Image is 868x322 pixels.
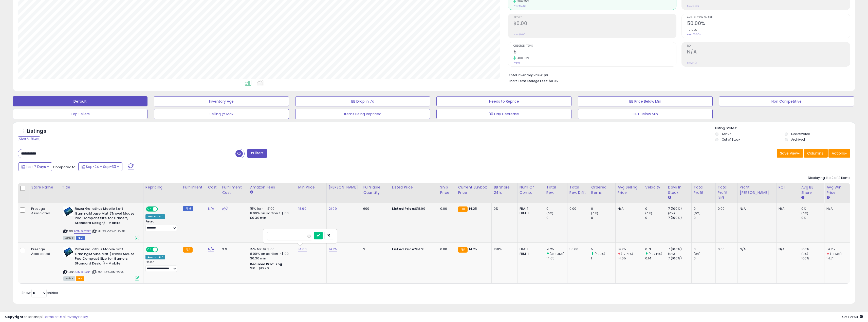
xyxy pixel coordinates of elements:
div: Avg Selling Price [618,185,641,195]
div: 14.65 [618,256,643,261]
div: 0 [645,216,666,220]
span: Columns [807,151,823,156]
span: Sep-24 - Sep-30 [86,164,116,169]
span: Ordered Items [513,45,676,47]
span: 2025-10-8 21:54 GMT [842,314,863,319]
div: Clear All Filters [18,136,40,141]
b: Listed Price: [392,247,415,252]
div: Fulfillment Cost [222,185,246,195]
span: | SKU: HO-UJJM-2V0J [92,270,124,274]
span: FBM [76,236,85,240]
small: (386.35%) [550,252,564,256]
small: (0%) [546,211,553,215]
span: OFF [157,248,165,252]
div: Title [62,185,141,190]
div: ASIN: [63,247,139,280]
div: Amazon Fees [250,185,294,190]
div: 14.71 [826,256,850,261]
a: 14.25 [329,247,337,252]
b: Razer Goliathus Mobile Soft Gaming Mouse Mat (Travel Mouse Pad Compact Size for Gamers, Standard ... [75,247,136,267]
span: ON [146,248,153,252]
label: Deactivated [791,132,810,136]
a: Terms of Use [43,314,65,319]
div: ROI [779,185,797,190]
a: B01M8ITCNY [74,229,91,234]
span: $0.05 [549,79,558,83]
div: 0 [591,216,615,220]
small: (0%) [801,211,808,215]
a: 21.99 [329,206,337,211]
div: Listed Price [392,185,436,190]
a: 18.99 [298,206,306,211]
div: BB Share 24h. [494,185,515,195]
b: Total Inventory Value: [509,73,543,77]
div: Fulfillment [183,185,204,190]
div: Total Rev. Diff. [569,185,587,195]
div: 100% [801,247,824,252]
div: 3.9 [222,247,244,252]
span: OFF [157,207,165,211]
div: 15% for <= $100 [250,247,292,252]
div: Prestige Associated [31,247,56,256]
small: (0%) [694,211,701,215]
small: Prev: 0.00% [687,5,699,8]
h2: 5 [513,49,676,56]
div: $18.99 [392,206,434,211]
div: Preset: [145,220,177,231]
div: Current Buybox Price [458,185,489,195]
small: (0%) [694,252,701,256]
button: Items Being Repriced [295,109,430,119]
button: Filters [247,149,267,158]
div: 0 [694,247,715,252]
div: 7 (100%) [668,206,691,211]
div: 56.60 [569,247,585,252]
button: BB Drop in 7d [295,96,430,106]
div: N/A [826,206,846,211]
div: Displaying 1 to 2 of 2 items [808,176,850,180]
span: 14.25 [469,206,477,211]
h5: Listings [27,128,46,135]
a: B01M8ITCNY [74,270,91,274]
img: 416t7DZyq+L._SL40_.jpg [63,247,73,257]
span: 14.25 [469,247,477,252]
div: 8.00% on portion > $100 [250,252,292,256]
span: Avg. Buybox Share [687,16,850,19]
button: CPT Below Min [578,109,713,119]
div: Amazon AI * [145,255,165,259]
div: $0.30 min [250,256,292,261]
a: N/A [208,206,214,211]
small: Amazon Fees. [250,190,253,195]
label: Active [722,132,731,136]
div: Repricing [145,185,179,190]
div: Total Profit Diff. [718,185,735,201]
div: 0.00 [718,247,734,252]
small: Prev: $14.65 [513,5,526,8]
small: (0%) [668,252,675,256]
span: All listings currently available for purchase on Amazon [63,276,75,281]
div: Avg Win Price [826,185,848,195]
div: FBM: 1 [520,252,540,256]
div: Cost [208,185,218,190]
span: Profit [513,16,676,19]
div: [PERSON_NAME] [329,185,359,190]
div: 0 [591,206,615,211]
b: Reduced Prof. Rng. [250,262,283,266]
a: N/A [208,247,214,252]
div: Ship Price [440,185,454,195]
div: Min Price [298,185,324,190]
div: N/A [618,206,639,211]
span: All listings currently available for purchase on Amazon [63,236,75,240]
span: ROI [687,45,850,47]
div: FBA: 1 [520,247,540,252]
div: 0% [801,216,824,220]
div: $0.30 min [250,216,292,220]
div: FBA: 1 [520,206,540,211]
small: Avg BB Share. [801,195,804,200]
div: Amazon AI * [145,214,165,219]
div: 5 [591,247,615,252]
div: 7 (100%) [668,256,691,261]
button: Save View [777,149,803,158]
div: Preset: [145,260,177,272]
div: 0% [801,206,824,211]
button: Top Sellers [13,109,147,119]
